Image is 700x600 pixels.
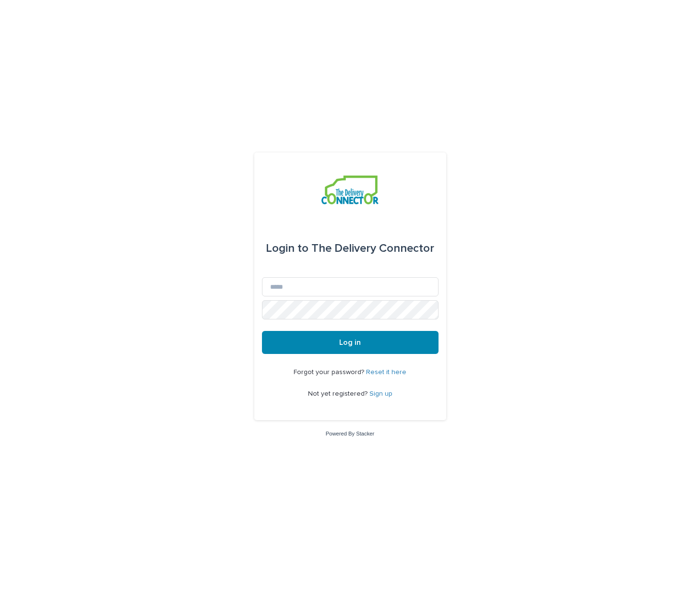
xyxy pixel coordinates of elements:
[366,369,406,376] a: Reset it here
[321,176,379,204] img: aCWQmA6OSGG0Kwt8cj3c
[266,243,308,254] span: Login to
[326,431,374,436] a: Powered By Stacker
[339,339,361,346] span: Log in
[266,235,434,262] div: The Delivery Connector
[369,390,392,397] a: Sign up
[308,390,369,397] span: Not yet registered?
[262,331,439,354] button: Log in
[294,369,366,376] span: Forgot your password?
